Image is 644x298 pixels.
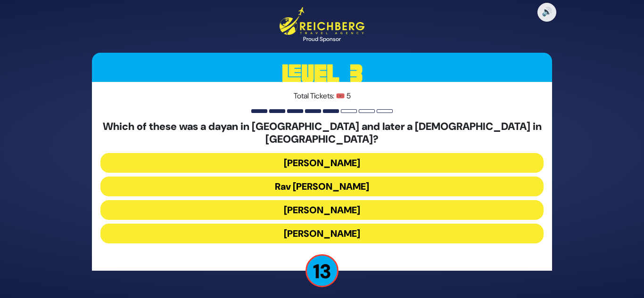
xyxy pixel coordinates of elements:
h3: Level 3 [92,53,552,95]
button: Rav [PERSON_NAME] [100,177,544,196]
p: Total Tickets: 🎟️ 5 [100,90,544,102]
p: 13 [305,254,339,287]
div: Proud Sponsor [280,35,364,43]
img: Reichberg Travel [280,7,364,35]
h5: Which of these was a dayan in [GEOGRAPHIC_DATA] and later a [DEMOGRAPHIC_DATA] in [GEOGRAPHIC_DATA]? [100,121,544,145]
button: [PERSON_NAME] [100,224,544,243]
button: [PERSON_NAME] [100,153,544,173]
button: 🔊 [537,3,556,22]
button: [PERSON_NAME] [100,200,544,220]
